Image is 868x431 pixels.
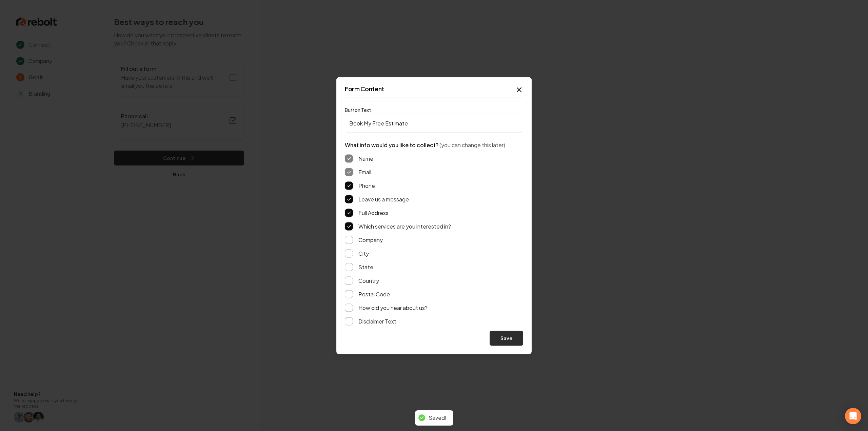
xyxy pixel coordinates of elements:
span: (you can change this later) [439,141,505,148]
p: What info would you like to collect? [345,141,523,149]
div: Saved! [429,414,447,422]
input: Button Text [345,114,523,133]
label: Postal Code [358,290,390,298]
label: How did you hear about us? [358,303,428,312]
label: State [358,263,373,271]
label: Full Address [358,209,389,217]
label: Name [358,154,373,162]
h2: Form Content [345,85,523,92]
button: Save [490,331,523,346]
label: Button Text [345,106,371,113]
label: Email [358,168,371,176]
label: City [358,249,369,257]
label: Leave us a message [358,195,409,203]
label: Company [358,236,383,244]
label: Country [358,276,379,285]
label: Disclaimer Text [358,317,396,325]
label: Which services are you interested in? [358,222,451,230]
label: Phone [358,181,375,190]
